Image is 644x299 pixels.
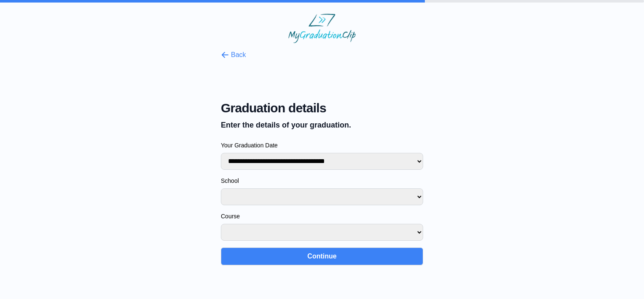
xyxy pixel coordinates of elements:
label: Your Graduation Date [221,141,423,149]
button: Continue [221,247,423,265]
img: MyGraduationClip [288,14,356,43]
label: Course [221,212,423,220]
p: Enter the details of your graduation. [221,119,423,131]
span: Graduation details [221,101,423,116]
button: Back [221,50,246,60]
label: School [221,177,423,185]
